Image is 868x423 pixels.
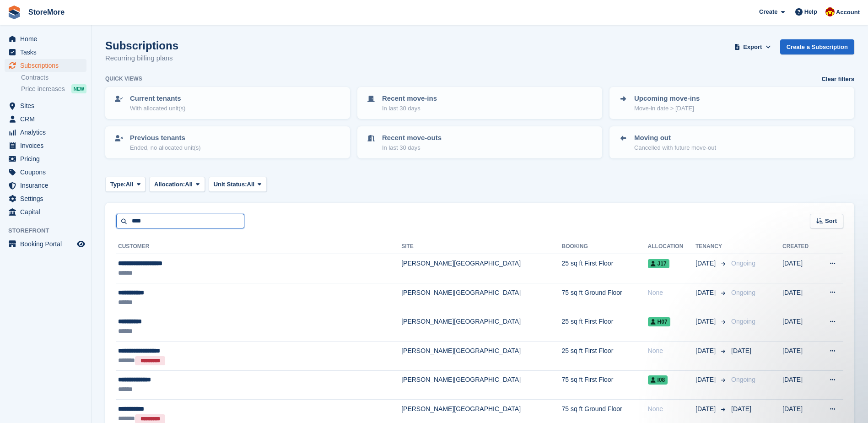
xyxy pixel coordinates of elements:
th: Created [782,239,818,254]
span: [DATE] [695,404,717,414]
a: menu [5,179,86,192]
span: Coupons [20,166,75,179]
p: Ended, no allocated unit(s) [130,143,201,152]
td: [DATE] [782,254,818,283]
span: H07 [648,317,670,326]
span: [DATE] [695,317,717,326]
p: Move-in date > [DATE] [634,104,700,113]
p: Moving out [634,133,716,143]
a: menu [5,59,86,72]
td: [PERSON_NAME][GEOGRAPHIC_DATA] [401,254,561,283]
td: [DATE] [782,341,818,370]
a: Contracts [21,73,86,82]
a: menu [5,238,86,250]
span: Sort [825,217,837,226]
span: Ongoing [731,260,755,267]
span: Storefront [8,226,91,235]
a: Current tenants With allocated unit(s) [106,88,349,118]
span: Ongoing [731,318,755,325]
span: Capital [20,206,75,218]
th: Site [401,239,561,254]
span: Ongoing [731,376,755,383]
a: Clear filters [821,75,854,84]
span: Pricing [20,152,75,165]
a: Recent move-ins In last 30 days [358,88,601,118]
td: 25 sq ft First Floor [561,254,647,283]
span: Ongoing [731,289,755,296]
span: Allocation: [154,180,185,189]
span: Subscriptions [20,59,75,72]
span: CRM [20,113,75,125]
a: menu [5,33,86,45]
td: [PERSON_NAME][GEOGRAPHIC_DATA] [401,312,561,342]
a: menu [5,46,86,59]
div: NEW [71,84,86,93]
span: [DATE] [695,375,717,385]
a: Moving out Cancelled with future move-out [610,127,853,157]
p: Previous tenants [130,133,201,143]
button: Export [733,39,773,54]
span: Price increases [21,85,65,93]
span: J17 [648,259,669,268]
div: None [648,404,695,414]
button: Type: All [105,177,146,192]
a: menu [5,192,86,205]
span: Analytics [20,126,75,139]
button: Unit Status: All [209,177,267,192]
td: 75 sq ft First Floor [561,370,647,400]
th: Booking [561,239,647,254]
p: With allocated unit(s) [130,104,185,113]
td: [DATE] [782,312,818,342]
p: Recent move-outs [382,133,442,143]
span: Insurance [20,179,75,192]
th: Tenancy [695,239,728,254]
img: stora-icon-8386f47178a22dfd0bd8f6a31ec36ba5ce8667c1dd55bd0f319d3a0aa187defe.svg [7,5,21,19]
span: All [247,180,255,189]
p: Current tenants [130,93,185,104]
div: None [648,288,695,298]
span: Create [759,7,777,16]
span: All [126,180,134,189]
span: [DATE] [695,288,717,298]
span: Settings [20,192,75,205]
td: [DATE] [782,370,818,400]
span: Type: [110,180,126,189]
a: menu [5,139,86,152]
span: Account [836,8,860,17]
th: Allocation [648,239,695,254]
h6: Quick views [105,75,142,83]
img: Store More Team [825,7,835,16]
span: Invoices [20,139,75,152]
span: Tasks [20,46,75,59]
a: StoreMore [25,5,68,20]
span: [DATE] [731,405,751,412]
span: All [185,180,193,189]
td: 25 sq ft First Floor [561,341,647,370]
a: Price increases NEW [21,84,86,94]
span: Help [804,7,817,16]
td: 25 sq ft First Floor [561,312,647,342]
a: menu [5,126,86,139]
a: menu [5,99,86,112]
span: Export [743,43,762,52]
span: Unit Status: [214,180,247,189]
td: [PERSON_NAME][GEOGRAPHIC_DATA] [401,283,561,312]
td: [PERSON_NAME][GEOGRAPHIC_DATA] [401,341,561,370]
span: Sites [20,99,75,112]
p: Recent move-ins [382,93,437,104]
span: [DATE] [731,347,751,354]
a: menu [5,206,86,218]
td: 75 sq ft Ground Floor [561,283,647,312]
td: [DATE] [782,283,818,312]
a: Previous tenants Ended, no allocated unit(s) [106,127,349,157]
span: Home [20,33,75,45]
a: menu [5,152,86,165]
a: Upcoming move-ins Move-in date > [DATE] [610,88,853,118]
p: In last 30 days [382,104,437,113]
p: Upcoming move-ins [634,93,700,104]
span: [DATE] [695,259,717,268]
p: Recurring billing plans [105,53,178,64]
a: Preview store [75,239,86,249]
span: I08 [648,375,668,385]
a: menu [5,166,86,179]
